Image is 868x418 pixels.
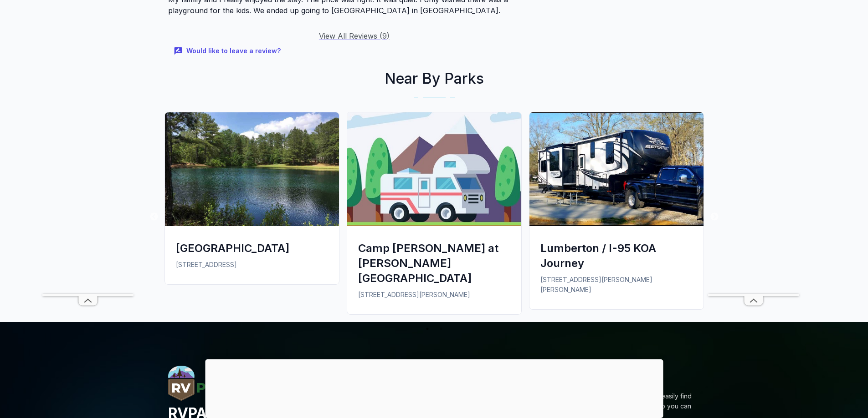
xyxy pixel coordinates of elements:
[165,112,339,226] img: Pine Lake RV Resort
[347,112,521,226] img: Camp Henning at Ellerbe Springs
[42,21,134,294] iframe: Advertisement
[161,68,708,90] h2: Near By Parks
[540,241,693,271] div: Lumberton / I-95 KOA Journey
[540,275,693,295] p: [STREET_ADDRESS][PERSON_NAME][PERSON_NAME]
[176,241,328,256] div: [GEOGRAPHIC_DATA]
[437,324,446,333] button: 2
[423,324,432,333] button: 1
[343,112,525,322] a: Camp Henning at Ellerbe SpringsCamp [PERSON_NAME] at [PERSON_NAME][GEOGRAPHIC_DATA][STREET_ADDRES...
[319,31,390,40] a: View All Reviews (9)
[525,112,708,317] a: Lumberton / I-95 KOA JourneyLumberton / I-95 KOA Journey[STREET_ADDRESS][PERSON_NAME][PERSON_NAME]
[168,41,288,61] button: Would like to leave a review?
[149,212,159,222] button: Previous
[529,112,704,226] img: Lumberton / I-95 KOA Journey
[358,241,510,286] div: Camp [PERSON_NAME] at [PERSON_NAME][GEOGRAPHIC_DATA]
[205,359,663,416] iframe: Advertisement
[176,260,328,270] p: [STREET_ADDRESS]
[168,366,229,401] img: RVParx.com
[358,290,510,300] p: [STREET_ADDRESS][PERSON_NAME]
[708,21,799,294] iframe: Advertisement
[161,112,343,292] a: Pine Lake RV Resort[GEOGRAPHIC_DATA][STREET_ADDRESS]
